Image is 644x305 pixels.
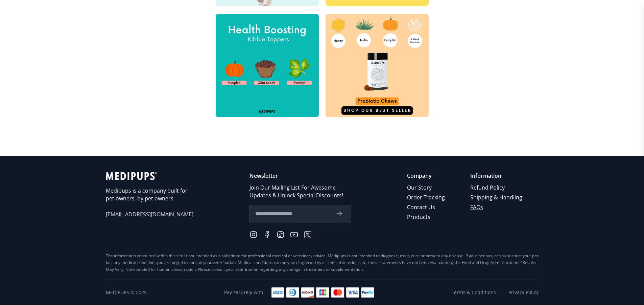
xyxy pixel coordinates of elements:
[407,172,446,180] p: Company
[407,212,446,222] a: Products
[216,14,319,117] img: https://www.instagram.com/p/CnS23E_v87W
[508,289,539,296] a: Privacy Policy
[407,183,446,193] a: Our Story
[249,172,351,180] p: Newsletter
[224,289,263,296] span: Pay securely with
[106,211,194,218] span: [EMAIL_ADDRESS][DOMAIN_NAME]
[452,289,496,296] a: Terms & Conditions
[271,287,374,298] img: payment methods
[470,183,523,193] a: Refund Policy
[326,14,429,117] img: https://www.instagram.com/p/CniZkQCpC8Y
[470,172,523,180] p: Information
[470,193,523,202] a: Shipping & Handling
[249,184,351,199] p: Join Our Mailing List For Awesome Updates & Unlock Special Discounts!
[470,202,523,212] a: FAQs
[407,202,446,212] a: Contact Us
[407,193,446,202] a: Order Tracking
[106,253,539,273] div: The information contained within this site is not intended as a substitute for professional medic...
[106,289,147,296] span: Medipups © 2025
[106,187,194,202] p: Medipups is a company built for pet owners, by pet owners.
